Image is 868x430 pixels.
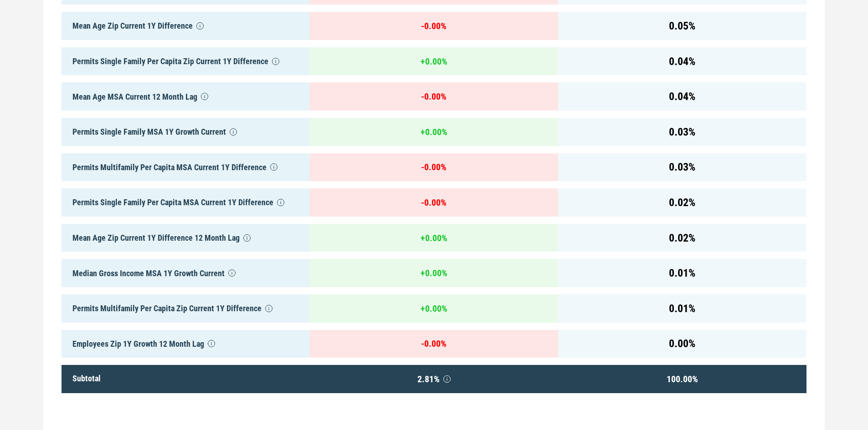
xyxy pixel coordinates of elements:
div: 0.01 % [558,294,806,323]
div: 0.00 % [558,330,806,358]
div: + 0.00 % [310,224,558,252]
div: 0.03 % [558,153,806,182]
div: Subtotal [62,365,310,393]
div: 100.00 % [558,365,806,393]
div: Mean Age Zip Current 1Y Difference [62,12,310,40]
div: 0.04 % [558,82,806,111]
div: Mean Age MSA Current 12 Month Lag [62,82,310,111]
div: - 0.00 % [310,330,558,358]
div: Permits Single Family Per Capita Zip Current 1Y Difference [62,47,310,76]
div: Mean Age Zip Current 1Y Difference 12 Month Lag [62,224,310,252]
div: + 0.00 % [310,259,558,287]
div: 0.02 % [558,188,806,217]
div: - 0.00 % [310,188,558,217]
div: 0.03 % [558,118,806,146]
div: Permits Multifamily Per Capita Zip Current 1Y Difference [62,294,310,323]
div: Permits Single Family Per Capita MSA Current 1Y Difference [62,188,310,217]
div: - 0.00 % [310,12,558,40]
div: Median Gross Income MSA 1Y Growth Current [62,259,310,287]
div: 0.05 % [558,12,806,40]
span: 2.81 % [317,372,551,386]
div: 0.04 % [558,47,806,76]
div: Permits Single Family MSA 1Y Growth Current [62,118,310,146]
div: - 0.00 % [310,82,558,111]
div: - 0.00 % [310,153,558,182]
div: 0.02 % [558,224,806,252]
div: 0.01 % [558,259,806,287]
div: + 0.00 % [310,294,558,323]
div: Employees Zip 1Y Growth 12 Month Lag [62,330,310,358]
div: Permits Multifamily Per Capita MSA Current 1Y Difference [62,153,310,182]
div: + 0.00 % [310,118,558,146]
div: + 0.00 % [310,47,558,76]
